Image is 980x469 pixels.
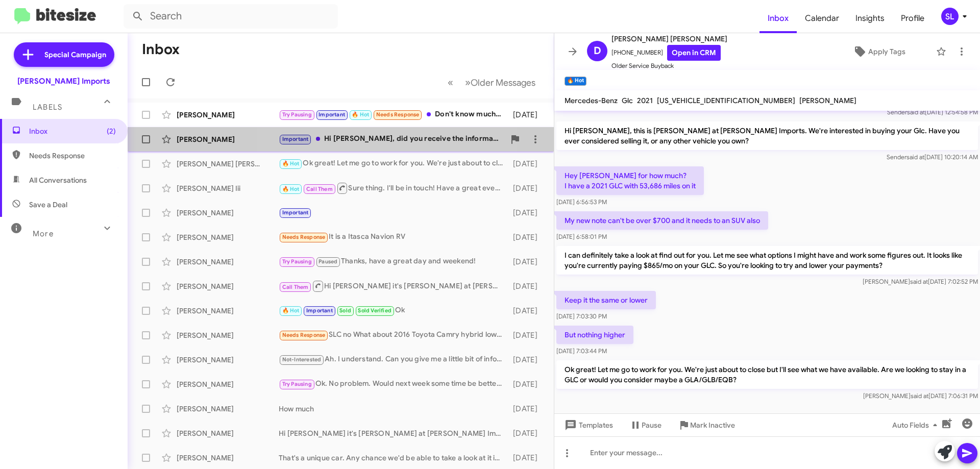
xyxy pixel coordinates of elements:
[594,43,601,59] span: D
[177,159,279,169] div: [PERSON_NAME] [PERSON_NAME]
[911,392,928,400] span: said at
[508,183,546,193] div: [DATE]
[471,77,535,88] span: Older Messages
[868,42,905,61] span: Apply Tags
[279,378,508,390] div: Ok. No problem. Would next week some time be better for you?
[508,281,546,291] div: [DATE]
[279,329,508,341] div: SLC no What about 2016 Toyota Camry hybrid low miles less than 60k Or 2020 MB GLC 300 approx 80k ...
[282,258,312,265] span: Try Pausing
[906,153,924,161] span: said at
[847,4,893,33] a: Insights
[556,166,704,195] p: Hey [PERSON_NAME] for how much? I have a 2021 GLC with 53,686 miles on it
[177,257,279,267] div: [PERSON_NAME]
[282,209,309,216] span: Important
[556,198,607,206] span: [DATE] 6:56:53 PM
[177,183,279,193] div: [PERSON_NAME] Iii
[29,175,87,185] span: All Conversations
[279,453,508,463] div: That's a unique car. Any chance we'd be able to take a look at it in person so I can offer you a ...
[358,307,391,314] span: Sold Verified
[339,307,351,314] span: Sold
[556,211,768,230] p: My new note can't be over $700 and it needs to an SUV also
[622,96,633,105] span: Glc
[670,416,743,434] button: Mark Inactive
[642,416,661,434] span: Pause
[884,416,949,434] button: Auto Fields
[508,232,546,242] div: [DATE]
[508,257,546,267] div: [DATE]
[29,151,116,161] span: Needs Response
[306,186,333,192] span: Call Them
[282,332,326,338] span: Needs Response
[177,404,279,414] div: [PERSON_NAME]
[611,33,727,45] span: [PERSON_NAME] [PERSON_NAME]
[508,306,546,316] div: [DATE]
[282,356,322,363] span: Not-Interested
[508,428,546,438] div: [DATE]
[177,134,279,144] div: [PERSON_NAME]
[826,42,931,61] button: Apply Tags
[759,4,797,33] a: Inbox
[29,200,67,210] span: Save a Deal
[282,186,300,192] span: 🔥 Hot
[565,96,618,105] span: Mercedes-Benz
[621,416,670,434] button: Pause
[508,355,546,365] div: [DATE]
[279,256,508,267] div: Thanks, have a great day and weekend!
[279,231,508,243] div: It is a Itasca Navion RV
[282,111,312,118] span: Try Pausing
[442,72,542,93] nav: Page navigation example
[562,416,613,434] span: Templates
[282,160,300,167] span: 🔥 Hot
[565,77,586,86] small: 🔥 Hot
[556,312,607,320] span: [DATE] 7:03:30 PM
[933,8,969,25] button: SL
[887,108,978,116] span: Sender [DATE] 12:54:58 PM
[556,233,607,240] span: [DATE] 6:58:01 PM
[279,280,508,292] div: Hi [PERSON_NAME] it's [PERSON_NAME] at [PERSON_NAME] Imports. Big news! Right now, you can lock i...
[448,76,453,89] span: «
[508,404,546,414] div: [DATE]
[282,284,309,290] span: Call Them
[279,182,508,194] div: Sure thing. I'll be in touch! Have a great evening.
[279,428,508,438] div: Hi [PERSON_NAME] it's [PERSON_NAME] at [PERSON_NAME] Imports. Big news! Right now, you can lock i...
[306,307,333,314] span: Important
[442,72,459,93] button: Previous
[863,278,978,285] span: [PERSON_NAME] [DATE] 7:02:52 PM
[907,108,925,116] span: said at
[318,258,337,265] span: Paused
[797,4,847,33] a: Calendar
[799,96,856,105] span: [PERSON_NAME]
[554,416,621,434] button: Templates
[177,208,279,218] div: [PERSON_NAME]
[556,326,633,344] p: But nothing higher
[459,72,542,93] button: Next
[941,8,959,25] div: SL
[887,153,978,161] span: Sender [DATE] 10:20:14 AM
[611,61,727,71] span: Older Service Buyback
[508,453,546,463] div: [DATE]
[177,330,279,340] div: [PERSON_NAME]
[465,76,471,89] span: »
[611,45,727,61] span: [PHONE_NUMBER]
[279,354,508,365] div: Ah. I understand. Can you give me a little bit of information on your vehicles condition? Are the...
[508,330,546,340] div: [DATE]
[910,278,928,285] span: said at
[107,126,116,136] span: (2)
[17,76,110,86] div: [PERSON_NAME] Imports
[318,111,345,118] span: Important
[33,229,54,238] span: More
[556,347,607,355] span: [DATE] 7:03:44 PM
[177,428,279,438] div: [PERSON_NAME]
[637,96,653,105] span: 2021
[142,41,180,58] h1: Inbox
[177,232,279,242] div: [PERSON_NAME]
[556,291,656,309] p: Keep it the same or lower
[279,158,508,169] div: Ok great! Let me go to work for you. We're just about to close but I'll see what we have availabl...
[893,4,933,33] span: Profile
[667,45,721,61] a: Open in CRM
[376,111,420,118] span: Needs Response
[279,109,508,120] div: Don't know much about car's LOL 🤦🏻‍♀️😂
[279,133,505,145] div: Hi [PERSON_NAME], did you receive the information from [PERSON_NAME] [DATE] in regards to the GLA...
[690,416,735,434] span: Mark Inactive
